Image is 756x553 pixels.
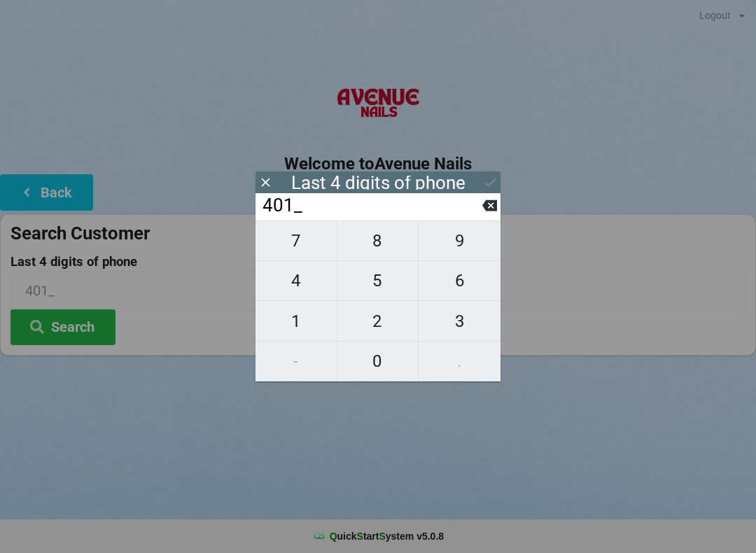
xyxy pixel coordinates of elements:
[337,261,419,301] button: 5
[337,342,419,381] button: 0
[255,220,337,261] button: 7
[419,261,500,301] button: 6
[337,301,419,341] button: 2
[337,266,419,295] span: 5
[255,301,337,341] button: 1
[419,301,500,341] button: 3
[419,226,500,255] span: 9
[419,307,500,336] span: 3
[419,220,500,261] button: 9
[337,346,419,376] span: 0
[255,266,337,295] span: 4
[337,307,419,336] span: 2
[291,176,465,190] div: Last 4 digits of phone
[255,261,337,301] button: 4
[255,307,337,336] span: 1
[337,226,419,255] span: 8
[419,266,500,295] span: 6
[255,226,337,255] span: 7
[337,220,419,261] button: 8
